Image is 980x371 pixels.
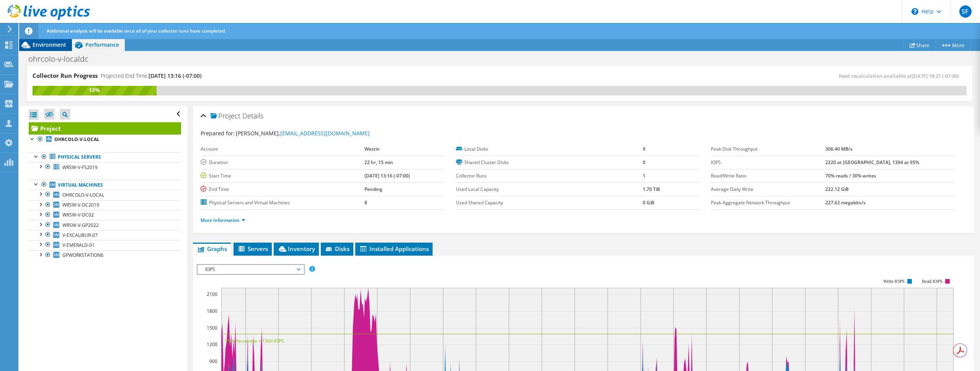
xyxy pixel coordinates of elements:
a: WRSW-V-FS2019 [29,162,181,172]
span: Graphs [197,245,227,253]
svg: \n [911,8,918,15]
text: Read IOPS [922,279,943,284]
b: Pending [364,186,382,192]
a: Project [29,122,181,135]
label: Average Daily Write [711,185,825,193]
span: WRSW-V-DC2019 [62,202,99,208]
b: 1 [643,172,645,179]
label: Used Local Capacity [456,185,643,193]
b: 227.62 megabits/s [825,199,866,206]
label: Collector Runs [456,172,643,180]
a: WRSW-V-DC02 [29,210,181,220]
span: Project [211,112,240,120]
span: Next recalculation available at [839,72,963,79]
a: V-EMERALD-01 [29,240,181,250]
b: Westin [364,146,380,152]
text: Write IOPS [883,279,905,284]
label: IOPS [711,159,825,166]
a: Virtual Machines [29,180,181,190]
span: Environment [33,41,66,48]
h4: Projected End Time: [101,72,201,80]
a: [EMAIL_ADDRESS][DOMAIN_NAME] [280,130,370,137]
text: 2100 [207,291,217,297]
span: [DATE] 19:21 (-07:00) [912,72,959,79]
b: 9 [643,146,645,152]
text: 1800 [207,308,217,314]
a: Physical Servers [29,152,181,162]
span: Performance [85,41,119,48]
span: Inventory [278,245,315,253]
b: 0 GiB [643,199,654,206]
span: Additional analysis will be available once all of your collector runs have completed. [47,28,226,34]
a: V-EXCALIBUR-07 [29,230,181,240]
span: WRSW-V-DC02 [62,212,94,218]
b: 1.70 TiB [643,186,660,192]
b: OHRCOLO-V-LOCAL [54,136,100,143]
span: V-EXCALIBUR-07 [62,232,98,238]
text: 1200 [207,341,217,348]
b: [DATE] 13:16 (-07:00) [364,172,410,179]
span: IOPS [201,265,300,274]
label: Local Disks [456,145,643,153]
b: 22 hr, 15 min [364,159,393,166]
label: Start Time [201,172,364,180]
b: 2220 at [GEOGRAPHIC_DATA], 1394 at 95% [825,159,919,166]
h1: ohrcolo-v-localdc [25,55,100,63]
text: 900 [209,358,217,364]
a: OHRCOLO-V-LOCAL [29,135,181,144]
label: Duration [201,159,364,166]
span: Servers [237,245,268,253]
label: Peak Aggregate Network Throughput [711,199,825,207]
div: 13% [33,86,157,94]
span: [PERSON_NAME], [236,130,370,137]
b: 0 [643,159,645,166]
label: Prepared for: [201,130,235,137]
a: OHRCOLO-V-LOCAL [29,190,181,200]
b: 8 [364,199,367,206]
span: WRSW-V-FS2019 [62,164,98,171]
text: 95th Percentile = 1394 IOPS [225,338,284,344]
b: 222.12 GiB [825,186,849,192]
span: GPWORKSTATION6 [62,252,103,258]
label: Peak Disk Throughput [711,145,825,153]
span: Disks [325,245,350,253]
a: More [935,39,970,51]
span: OHRCOLO-V-LOCAL [62,192,104,198]
label: Used Shared Capacity [456,199,643,207]
span: WRSW-V-GP2022 [62,222,99,228]
b: 70% reads / 30% writes [825,172,876,179]
span: Details [242,111,263,120]
label: Account [201,145,364,153]
b: 306.40 MB/s [825,146,853,152]
label: End Time [201,185,364,193]
a: WRSW-V-GP2022 [29,220,181,230]
text: 1500 [207,325,217,331]
label: Shared Cluster Disks [456,159,643,166]
a: WRSW-V-DC2019 [29,200,181,210]
span: [DATE] 13:16 (-07:00) [149,72,201,79]
a: Share [903,39,935,51]
a: More Information [201,217,245,223]
span: SF [959,5,972,18]
a: GPWORKSTATION6 [29,250,181,260]
label: Physical Servers and Virtual Machines [201,199,364,207]
label: Read/Write Ratio [711,172,825,180]
span: Installed Applications [359,245,429,253]
span: V-EMERALD-01 [62,242,95,248]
